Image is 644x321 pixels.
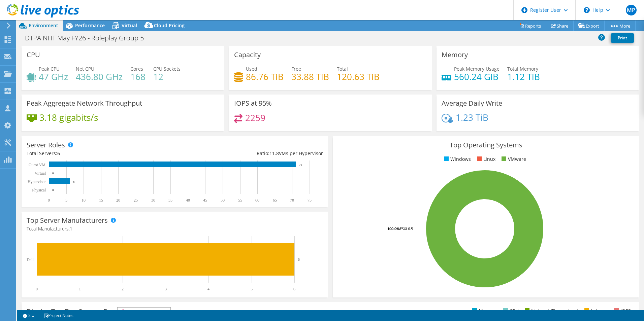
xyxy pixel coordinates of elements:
text: 25 [134,198,138,203]
text: 0 [52,172,54,175]
text: 71 [299,163,302,167]
a: Export [573,21,605,31]
text: 40 [186,198,190,203]
text: 3 [165,287,167,291]
div: Total Servers: [27,150,175,157]
text: 20 [116,198,120,203]
h4: 3.18 gigabits/s [39,114,98,121]
li: Windows [442,155,471,163]
div: Ratio: VMs per Hypervisor [175,150,323,157]
h4: 1.12 TiB [507,73,540,80]
a: More [604,21,636,31]
a: 2 [18,311,39,320]
li: Network Throughput [523,307,578,315]
text: 5 [65,198,67,203]
span: 11.8 [269,150,279,156]
h4: 1.23 TiB [456,114,488,121]
tspan: 100.0% [387,226,400,231]
span: Total Memory [507,66,538,72]
h3: Capacity [234,51,261,59]
h3: Top Operating Systems [338,141,634,149]
span: Virtual [122,22,137,29]
h3: Top Server Manufacturers [27,217,108,224]
span: Performance [75,22,105,29]
text: 0 [48,198,50,203]
h4: 33.88 TiB [291,73,329,80]
span: Peak CPU [39,66,60,72]
span: Environment [29,22,58,29]
text: 1 [79,287,81,291]
h3: CPU [27,51,40,59]
h3: Server Roles [27,141,65,149]
text: Virtual [35,171,46,176]
a: Project Notes [39,311,78,320]
text: 6 [73,180,75,183]
span: Peak Memory Usage [454,66,500,72]
tspan: ESXi 6.5 [400,226,413,231]
li: CPU [502,307,519,315]
span: CPU Sockets [153,66,181,72]
h3: Average Daily Write [442,100,502,107]
span: Net CPU [76,66,94,72]
text: 70 [290,198,294,203]
li: VMware [500,155,526,163]
a: Reports [514,21,546,31]
span: Cores [130,66,143,72]
span: Used [246,66,257,72]
text: 4 [207,287,210,291]
text: Physical [32,188,46,192]
text: 50 [221,198,225,203]
text: 0 [36,287,38,291]
svg: \n [584,7,590,13]
text: 35 [168,198,172,203]
h4: 120.63 TiB [337,73,380,80]
h4: Total Manufacturers: [27,225,323,233]
text: 65 [273,198,277,203]
text: Guest VM [29,163,45,167]
h4: 12 [153,73,181,80]
h3: Peak Aggregate Network Throughput [27,100,142,107]
text: 10 [82,198,86,203]
span: 6 [57,150,60,156]
text: 30 [151,198,155,203]
h4: 47 GHz [39,73,68,80]
span: Cloud Pricing [154,22,185,29]
text: 6 [293,287,295,291]
text: Dell [27,257,34,262]
text: 15 [99,198,103,203]
text: 75 [308,198,312,203]
span: 1 [70,225,72,232]
text: 55 [238,198,242,203]
h3: Memory [442,51,468,59]
text: Hypervisor [28,179,46,184]
a: Print [611,33,634,43]
span: Total [337,66,348,72]
text: 5 [251,287,253,291]
li: Memory [471,307,497,315]
text: 6 [298,257,300,261]
h4: 168 [130,73,146,80]
h4: 86.76 TiB [246,73,284,80]
span: Free [291,66,301,72]
h3: IOPS at 95% [234,100,272,107]
span: MP [626,5,637,15]
h4: 436.80 GHz [76,73,123,80]
h4: 2259 [245,114,265,121]
h4: 560.24 GiB [454,73,500,80]
h1: DTPA NHT May FY26 - Roleplay Group 5 [22,34,154,42]
text: 0 [52,188,54,192]
text: 60 [255,198,259,203]
li: Linux [475,155,495,163]
li: Latency [583,307,608,315]
a: Share [546,21,574,31]
text: 2 [122,287,124,291]
span: IOPS [118,308,170,316]
li: IOPS [612,307,631,315]
text: 45 [203,198,207,203]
